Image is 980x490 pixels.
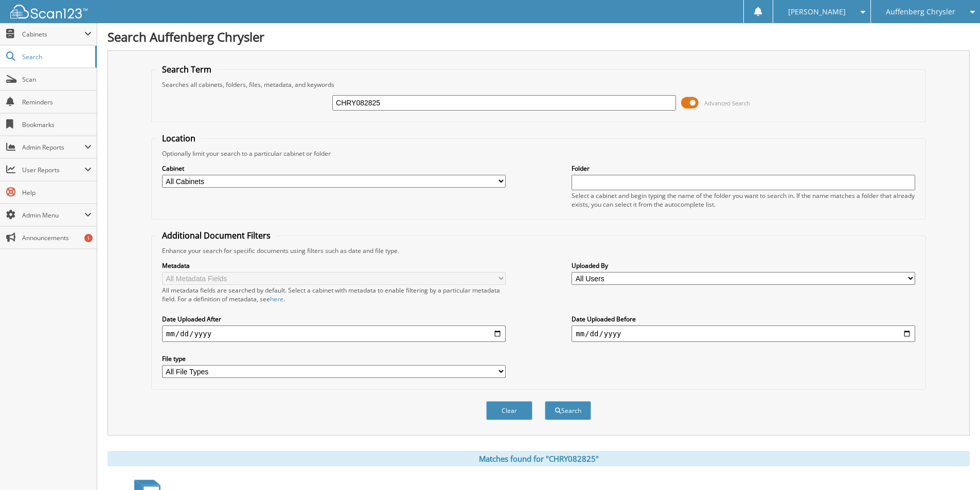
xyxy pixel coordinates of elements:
[22,143,84,152] span: Admin Reports
[157,80,920,89] div: Searches all cabinets, folders, files, metadata, and keywords
[157,64,217,75] legend: Search Term
[22,211,84,220] span: Admin Menu
[162,286,506,303] div: All metadata fields are searched by default. Select a cabinet with metadata to enable filtering b...
[572,261,915,270] label: Uploaded By
[157,149,920,158] div: Optionally limit your search to a particular cabinet or folder
[572,164,915,173] label: Folder
[22,52,90,61] span: Search
[704,99,750,107] span: Advanced Search
[486,401,532,420] button: Clear
[157,230,276,241] legend: Additional Document Filters
[22,188,92,197] span: Help
[788,9,846,15] span: [PERSON_NAME]
[157,133,201,144] legend: Location
[157,246,920,255] div: Enhance your search for specific documents using filters such as date and file type.
[270,295,283,303] a: here
[22,75,92,84] span: Scan
[572,191,915,209] div: Select a cabinet and begin typing the name of the folder you want to search in. If the name match...
[22,98,92,106] span: Reminders
[545,401,591,420] button: Search
[22,30,84,39] span: Cabinets
[22,233,92,242] span: Announcements
[162,325,506,342] input: start
[10,5,87,19] img: scan123-logo-white.svg
[162,315,506,323] label: Date Uploaded After
[22,120,92,129] span: Bookmarks
[572,315,915,323] label: Date Uploaded Before
[22,166,84,174] span: User Reports
[108,28,970,45] h1: Search Auffenberg Chrysler
[886,9,955,15] span: Auffenberg Chrysler
[108,451,970,466] div: Matches found for "CHRY082825"
[84,234,93,242] div: 1
[572,325,915,342] input: end
[162,261,506,270] label: Metadata
[162,354,506,363] label: File type
[162,164,506,173] label: Cabinet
